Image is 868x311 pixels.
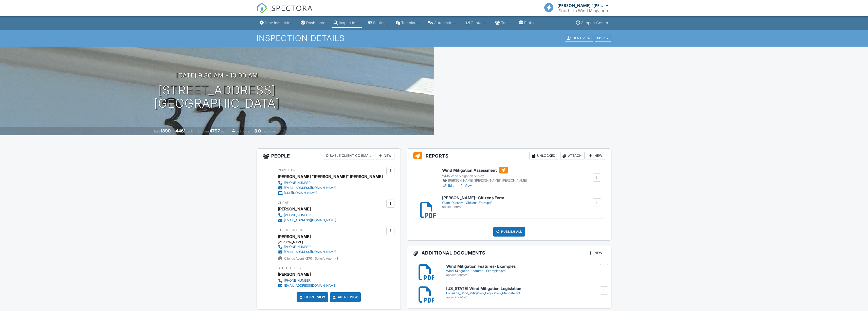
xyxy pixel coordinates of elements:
a: [PERSON_NAME] [278,233,311,240]
div: Dashboard [306,21,325,25]
div: application/pdf [446,295,605,299]
div: 4461 [175,128,186,133]
div: [PERSON_NAME] "[PERSON_NAME]" [PERSON_NAME] [442,178,527,183]
div: Settings [373,21,388,25]
div: Profile [524,21,536,25]
h6: [PERSON_NAME]- Citizens Form [442,196,504,200]
span: sq.ft. [221,129,227,133]
div: Unlocked [529,152,558,160]
a: Dashboard [299,18,328,28]
a: [PERSON_NAME]- Citizens Form Grant_Dussom-_Citizens_Form.pdf application/pdf [442,196,504,209]
span: Lot Size [198,129,209,133]
div: Contacts [471,21,487,25]
a: [EMAIL_ADDRESS][DOMAIN_NAME] [278,283,336,288]
a: Settings [366,18,390,28]
span: bathrooms [262,129,276,133]
h3: People [257,149,401,163]
a: Wind Mitigation Features- Examples Wind_Mitigation_Features-_Examples.pdf application/pdf [446,264,605,277]
a: Support Center [574,18,610,28]
div: [PERSON_NAME] [278,240,340,244]
span: Inspector [278,168,295,172]
div: New [587,152,605,160]
h3: Reports [407,149,611,163]
div: [PERSON_NAME] "[PERSON_NAME]" [PERSON_NAME] [557,3,604,8]
div: Team [501,21,511,25]
div: Publish All [493,227,525,237]
a: [EMAIL_ADDRESS][DOMAIN_NAME] [278,185,379,190]
div: Wind_Mitigation_Features-_Examples.pdf [446,269,605,273]
a: View [459,183,472,188]
div: New [376,152,394,160]
div: More [595,35,611,42]
h1: [STREET_ADDRESS] [GEOGRAPHIC_DATA] [154,84,280,110]
div: Support Center [581,21,608,25]
div: [EMAIL_ADDRESS][DOMAIN_NAME] [284,250,336,254]
a: Client View [564,36,594,40]
a: [US_STATE] Wind Mitigation Legislation Lousiana_Wind_Mitigation_Legislation_Mandate.pdf applicati... [446,286,605,299]
a: Templates [394,18,422,28]
span: Scheduled By [278,266,301,270]
div: New [587,249,605,257]
div: Client View [565,35,593,42]
div: Grant_Dussom-_Citizens_Form.pdf [442,201,504,205]
div: [EMAIL_ADDRESS][DOMAIN_NAME] [284,186,336,190]
div: [PERSON_NAME] "[PERSON_NAME]" [PERSON_NAME] [278,173,383,180]
div: Templates [401,21,420,25]
h3: [DATE] 9:30 am - 10:00 am [176,72,258,79]
div: [PHONE_NUMBER] [284,279,312,283]
div: WMS Wind Mitigation Survey [442,174,527,178]
a: [PHONE_NUMBER] [278,213,336,218]
div: [PHONE_NUMBER] [284,213,312,217]
h3: Additional Documents [407,246,611,260]
h1: Inspection Details [257,34,611,43]
div: 4797 [210,128,220,133]
h6: [US_STATE] Wind Mitigation Legislation [446,286,605,291]
span: Client's Agent [278,228,303,232]
a: SPECTORA [257,7,313,17]
a: Edit [442,183,454,188]
a: Inspections [332,18,362,28]
div: Lousiana_Wind_Mitigation_Legislation_Mandate.pdf [446,291,605,295]
div: application/pdf [446,273,605,277]
a: Automations (Basic) [426,18,459,28]
a: [EMAIL_ADDRESS][DOMAIN_NAME] [278,249,336,255]
div: Attach [560,152,585,160]
div: Inspections [339,21,360,25]
a: [URL][DOMAIN_NAME] [278,190,379,196]
a: Client View [298,295,325,300]
span: sq. ft. [186,129,193,133]
div: 4 [232,128,235,133]
a: Agent View [332,295,358,300]
div: New Inspection [265,21,293,25]
div: 1890 [160,128,171,133]
a: New Inspection [258,18,295,28]
span: Client's Agent - [284,257,313,260]
div: 3.0 [254,128,261,133]
div: application/pdf [442,205,504,209]
strong: 270 [306,257,312,260]
span: Built [154,129,160,133]
div: Southern Wind Mitigation [559,8,608,13]
div: [EMAIL_ADDRESS][DOMAIN_NAME] [284,218,336,222]
a: Company Profile [517,18,538,28]
h6: Wind Mitigation Features- Examples [446,264,605,269]
a: Wind Mitigation Assessment WMS Wind Mitigation Survey [PERSON_NAME] "[PERSON_NAME]" [PERSON_NAME] [442,167,527,183]
a: [PHONE_NUMBER] [278,278,336,283]
img: The Best Home Inspection Software - Spectora [257,3,268,14]
div: Disable Client CC Email [324,152,374,160]
h6: Wind Mitigation Assessment [442,167,527,173]
div: Automations [434,21,457,25]
span: Seller's Agent - [315,257,338,260]
strong: 1 [337,257,338,260]
a: Team [493,18,513,28]
span: bedrooms [236,129,249,133]
div: [EMAIL_ADDRESS][DOMAIN_NAME] [284,284,336,288]
span: Client [278,201,289,205]
div: [URL][DOMAIN_NAME] [284,191,317,195]
a: [PHONE_NUMBER] [278,180,379,185]
a: [EMAIL_ADDRESS][DOMAIN_NAME] [278,218,336,223]
a: Contacts [463,18,489,28]
a: [PHONE_NUMBER] [278,244,336,249]
div: [PHONE_NUMBER] [284,181,312,185]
